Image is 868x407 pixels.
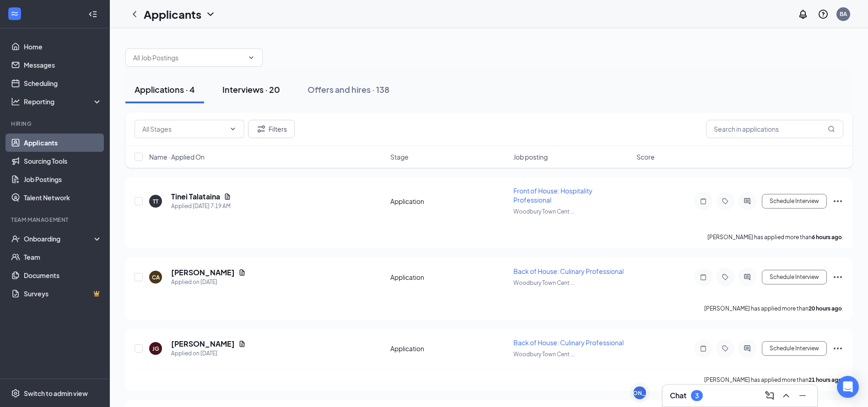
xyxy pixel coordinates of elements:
div: Reporting [24,97,102,106]
div: Onboarding [24,234,94,243]
h3: Chat [670,391,686,401]
svg: Document [238,340,246,348]
span: Front of House: Hospitality Professional [513,187,593,204]
svg: Minimize [797,390,808,401]
div: Hiring [11,120,100,128]
span: Name · Applied On [149,152,205,161]
div: Team Management [11,216,100,224]
input: Search in applications [706,120,843,138]
svg: Document [224,193,231,200]
div: Application [390,273,508,282]
svg: ComposeMessage [764,390,775,401]
svg: WorkstreamLogo [10,9,19,18]
svg: Note [698,273,709,281]
svg: ActiveChat [742,345,753,352]
span: Stage [390,152,409,161]
svg: QuestionInfo [818,9,829,20]
button: Schedule Interview [762,194,827,209]
svg: Ellipses [832,343,843,354]
svg: Ellipses [832,272,843,283]
svg: ChevronLeft [129,9,140,20]
span: Back of House: Culinary Professional [513,267,624,275]
div: [PERSON_NAME] [616,389,663,397]
div: Applied on [DATE] [171,349,246,358]
svg: Analysis [11,97,20,106]
svg: Collapse [88,10,97,19]
a: Job Postings [24,170,102,188]
svg: Tag [720,345,731,352]
svg: ChevronDown [248,54,255,61]
div: Switch to admin view [24,389,88,398]
button: Schedule Interview [762,270,827,284]
svg: UserCheck [11,234,20,243]
svg: Tag [720,198,731,205]
div: Interviews · 20 [222,84,280,95]
span: Job posting [513,152,548,161]
h5: [PERSON_NAME] [171,339,235,349]
a: Documents [24,266,102,284]
a: Talent Network [24,188,102,207]
a: Team [24,248,102,266]
a: Messages [24,56,102,74]
div: 3 [695,392,699,400]
b: 20 hours ago [809,305,842,312]
a: Home [24,37,102,56]
b: 21 hours ago [809,376,842,383]
svg: ActiveChat [742,273,753,281]
a: Applicants [24,134,102,152]
svg: Document [238,269,246,276]
svg: Note [698,198,709,205]
div: CA [152,273,160,281]
span: Back of House: Culinary Professional [513,338,624,347]
div: Applications · 4 [135,84,195,95]
input: All Job Postings [133,53,244,63]
h5: Tinei Talataina [171,192,220,202]
svg: ChevronDown [229,125,237,133]
div: Open Intercom Messenger [837,376,859,398]
svg: ChevronUp [781,390,792,401]
input: All Stages [142,124,226,134]
svg: Settings [11,389,20,398]
svg: Filter [256,123,267,134]
svg: Tag [720,273,731,281]
a: Scheduling [24,74,102,92]
h5: [PERSON_NAME] [171,268,235,278]
span: Woodbury Town Cent ... [513,279,575,286]
svg: Notifications [798,9,809,20]
svg: MagnifyingGlass [828,125,835,133]
a: SurveysCrown [24,284,102,303]
span: Score [636,152,655,161]
div: Offers and hires · 138 [307,84,389,95]
div: JG [152,345,159,353]
b: 6 hours ago [812,234,842,241]
div: Applied [DATE] 7:19 AM [171,202,231,211]
p: [PERSON_NAME] has applied more than . [707,233,843,241]
span: Woodbury Town Cent ... [513,208,575,215]
p: [PERSON_NAME] has applied more than . [704,376,843,384]
button: Filter Filters [248,120,295,138]
span: Woodbury Town Cent ... [513,351,575,358]
div: Application [390,197,508,206]
svg: Note [698,345,709,352]
a: Sourcing Tools [24,152,102,170]
svg: Ellipses [832,196,843,207]
svg: ChevronDown [205,9,216,20]
h1: Applicants [144,6,201,22]
svg: ActiveChat [742,198,753,205]
div: Applied on [DATE] [171,278,246,287]
p: [PERSON_NAME] has applied more than . [704,305,843,312]
button: Schedule Interview [762,341,827,356]
button: Minimize [795,388,810,403]
button: ComposeMessage [762,388,777,403]
button: ChevronUp [779,388,793,403]
div: TT [153,198,158,205]
div: BA [840,10,847,18]
div: Application [390,344,508,353]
